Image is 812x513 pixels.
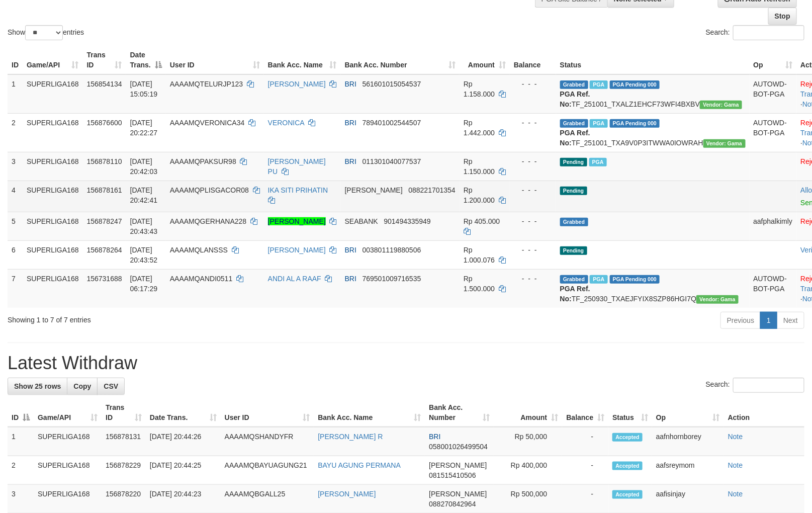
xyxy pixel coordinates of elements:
[429,490,487,498] span: [PERSON_NAME]
[562,456,608,485] td: -
[560,90,590,108] b: PGA Ref. No:
[170,186,249,194] span: AAAAMQPLISGACOR08
[652,398,724,427] th: Op: activate to sort column ascending
[264,46,341,74] th: Bank Acc. Name: activate to sort column ascending
[556,113,750,152] td: TF_251001_TXA9V0P3ITWWA0IOWRAH
[464,119,495,137] span: Rp 1.442.000
[768,8,797,25] a: Stop
[514,245,552,255] div: - - -
[363,275,421,283] span: Copy 769501009716535 to clipboard
[750,113,797,152] td: AUTOWD-BOT-PGA
[8,113,23,152] td: 2
[8,25,84,40] label: Show entries
[34,456,102,485] td: SUPERLIGA168
[8,353,804,373] h1: Latest Withdraw
[268,157,326,176] a: [PERSON_NAME] PU
[384,217,431,225] span: Copy 901494335949 to clipboard
[610,119,660,128] span: PGA Pending
[750,269,797,308] td: AUTOWD-BOT-PGA
[494,456,562,485] td: Rp 400,000
[733,378,804,393] input: Search:
[8,456,34,485] td: 2
[514,118,552,128] div: - - -
[510,46,556,74] th: Balance
[341,46,460,74] th: Bank Acc. Number: activate to sort column ascending
[268,119,304,127] a: VERONICA
[560,158,587,166] span: Pending
[314,398,425,427] th: Bank Acc. Name: activate to sort column ascending
[87,275,122,283] span: 156731688
[87,80,122,88] span: 156854134
[345,80,356,88] span: BRI
[494,427,562,456] td: Rp 50,000
[130,119,158,137] span: [DATE] 20:22:27
[130,186,158,204] span: [DATE] 20:42:41
[610,275,660,284] span: PGA Pending
[146,398,221,427] th: Date Trans.: activate to sort column ascending
[560,246,587,255] span: Pending
[23,113,83,152] td: SUPERLIGA168
[8,427,34,456] td: 1
[8,181,23,212] td: 4
[318,490,376,498] a: [PERSON_NAME]
[610,80,660,89] span: PGA Pending
[429,433,440,441] span: BRI
[8,311,331,325] div: Showing 1 to 7 of 7 entries
[560,285,590,303] b: PGA Ref. No:
[14,382,61,390] span: Show 25 rows
[429,500,476,508] span: Copy 088270842964 to clipboard
[8,378,67,395] a: Show 25 rows
[460,46,510,74] th: Amount: activate to sort column ascending
[345,246,356,254] span: BRI
[750,74,797,114] td: AUTOWD-BOT-PGA
[8,74,23,114] td: 1
[562,427,608,456] td: -
[130,275,158,293] span: [DATE] 06:17:29
[494,398,562,427] th: Amount: activate to sort column ascending
[268,186,328,194] a: IKA SITI PRIHATIN
[760,312,777,329] a: 1
[8,240,23,269] td: 6
[706,378,804,393] label: Search:
[345,275,356,283] span: BRI
[221,427,314,456] td: AAAAMQSHANDYFR
[23,269,83,308] td: SUPERLIGA168
[97,378,125,395] a: CSV
[696,295,739,304] span: Vendor URL: https://trx31.1velocity.biz
[8,212,23,240] td: 5
[268,80,326,88] a: [PERSON_NAME]
[464,275,495,293] span: Rp 1.500.000
[87,186,122,194] span: 156878161
[268,246,326,254] a: [PERSON_NAME]
[34,427,102,456] td: SUPERLIGA168
[318,461,401,469] a: BAYU AGUNG PERMANA
[170,119,245,127] span: AAAAMQVERONICA34
[728,461,743,469] a: Note
[560,187,587,195] span: Pending
[429,471,476,479] span: Copy 081515410506 to clipboard
[318,433,383,441] a: [PERSON_NAME] R
[556,269,750,308] td: TF_250930_TXAEJFYIX8SZP86HGI7Q
[363,80,421,88] span: Copy 561601015054537 to clipboard
[562,398,608,427] th: Balance: activate to sort column ascending
[464,246,495,264] span: Rp 1.000.076
[514,185,552,195] div: - - -
[652,427,724,456] td: aafnhornborey
[23,240,83,269] td: SUPERLIGA168
[464,157,495,176] span: Rp 1.150.000
[556,46,750,74] th: Status
[556,74,750,114] td: TF_251001_TXALZ1EHCF73WFI4BXBV
[345,119,356,127] span: BRI
[102,398,146,427] th: Trans ID: activate to sort column ascending
[777,312,804,329] a: Next
[166,46,264,74] th: User ID: activate to sort column ascending
[221,456,314,485] td: AAAAMQBAYUAGUNG21
[363,157,421,165] span: Copy 011301040077537 to clipboard
[514,156,552,166] div: - - -
[514,274,552,284] div: - - -
[425,398,494,427] th: Bank Acc. Number: activate to sort column ascending
[23,74,83,114] td: SUPERLIGA168
[560,129,590,147] b: PGA Ref. No:
[102,427,146,456] td: 156878131
[409,186,456,194] span: Copy 088221701354 to clipboard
